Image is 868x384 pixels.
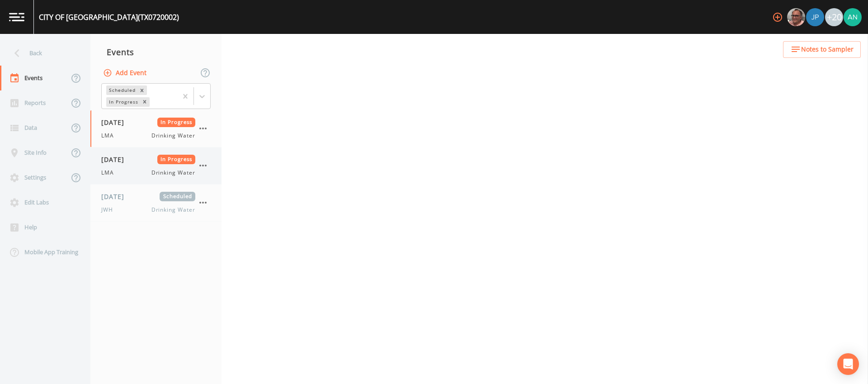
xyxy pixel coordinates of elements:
div: Remove In Progress [140,97,150,107]
span: Drinking Water [151,206,195,214]
span: In Progress [157,155,196,164]
div: Events [90,41,222,63]
span: [DATE] [101,118,131,127]
div: In Progress [106,97,140,107]
span: Scheduled [160,192,195,201]
span: LMA [101,132,119,140]
button: Notes to Sampler [783,41,861,58]
span: Drinking Water [151,132,195,140]
img: c76c074581486bce1c0cbc9e29643337 [844,8,862,26]
span: Drinking Water [151,169,195,177]
span: JWH [101,206,118,214]
span: [DATE] [101,192,131,201]
div: Scheduled [106,85,137,95]
div: Joshua gere Paul [806,8,825,26]
a: [DATE]ScheduledJWHDrinking Water [90,185,222,222]
span: In Progress [157,118,196,127]
img: 41241ef155101aa6d92a04480b0d0000 [806,8,824,26]
img: e2d790fa78825a4bb76dcb6ab311d44c [787,8,805,26]
a: [DATE]In ProgressLMADrinking Water [90,110,222,147]
div: CITY OF [GEOGRAPHIC_DATA] (TX0720002) [39,12,179,23]
span: LMA [101,169,119,177]
span: [DATE] [101,155,131,164]
div: Open Intercom Messenger [837,353,859,375]
a: [DATE]In ProgressLMADrinking Water [90,147,222,185]
div: Remove Scheduled [137,85,147,95]
div: Mike Franklin [787,8,806,26]
span: Notes to Sampler [801,44,854,55]
button: Add Event [101,65,150,81]
img: logo [9,13,24,21]
div: +20 [825,8,843,26]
